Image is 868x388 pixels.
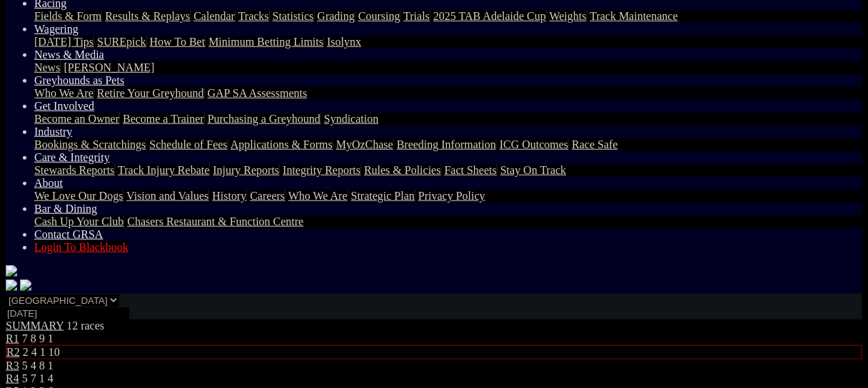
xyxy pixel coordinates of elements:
img: logo-grsa-white.png [6,265,17,277]
div: Wagering [34,36,862,48]
div: Care & Integrity [34,164,862,177]
a: SUMMARY [6,320,64,332]
a: Injury Reports [213,164,280,176]
a: Calendar [193,10,236,22]
a: History [212,190,247,202]
a: 2025 TAB Adelaide Cup [433,10,547,22]
a: Coursing [358,10,401,22]
img: twitter.svg [20,280,31,291]
a: Careers [250,190,286,202]
a: Stewards Reports [34,164,115,176]
a: Statistics [273,10,315,22]
a: About [34,177,63,189]
div: Get Involved [34,113,862,126]
a: Retire Your Greyhound [97,87,205,99]
a: Syndication [324,113,378,125]
a: Weights [550,10,587,22]
img: facebook.svg [6,280,17,291]
div: About [34,190,862,203]
a: Stay On Track [500,164,566,176]
a: Who We Are [288,190,348,202]
a: Vision and Values [126,190,209,202]
div: Bar & Dining [34,215,862,228]
a: Tracks [238,10,270,22]
a: Fields & Form [34,10,102,22]
a: Privacy Policy [418,190,485,202]
a: MyOzChase [336,138,394,150]
a: ICG Outcomes [500,138,569,150]
a: Applications & Forms [231,138,333,150]
a: R1 [6,332,19,344]
a: Race Safe [572,138,617,150]
a: Get Involved [34,100,94,112]
a: Rules & Policies [364,164,442,176]
a: Care & Integrity [34,151,110,163]
a: [PERSON_NAME] [64,61,154,73]
a: Chasers Restaurant & Function Centre [127,215,303,228]
a: Industry [34,126,72,138]
a: Strategic Plan [351,190,415,202]
span: 12 races [66,320,104,332]
a: GAP SA Assessments [208,87,308,99]
a: R2 [6,346,20,358]
a: Breeding Information [397,138,497,150]
span: 5 4 8 1 [22,359,54,372]
a: Who We Are [34,87,94,99]
a: Login To Blackbook [34,241,128,253]
a: Bookings & Scratchings [34,138,146,150]
a: Wagering [34,23,79,35]
a: Contact GRSA [34,228,103,240]
span: 7 8 9 1 [22,332,54,344]
a: Grading [318,10,355,22]
a: Trials [403,10,430,22]
a: Bar & Dining [34,203,97,215]
a: We Love Our Dogs [34,190,123,202]
div: Industry [34,138,862,151]
a: Results & Replays [105,10,191,22]
a: Become an Owner [34,113,120,125]
a: Purchasing a Greyhound [208,113,321,125]
input: Select date [6,307,129,320]
a: Track Maintenance [590,10,678,22]
a: Fact Sheets [445,164,498,176]
a: Greyhounds as Pets [34,74,124,86]
a: R3 [6,359,19,372]
a: [DATE] Tips [34,36,94,48]
div: Racing [34,10,862,23]
a: Integrity Reports [283,164,361,176]
div: News & Media [34,61,862,74]
a: SUREpick [97,36,146,48]
a: News [34,61,61,73]
a: Isolynx [327,36,361,48]
div: Greyhounds as Pets [34,87,862,100]
a: Cash Up Your Club [34,215,124,228]
a: Become a Trainer [123,113,205,125]
a: Minimum Betting Limits [208,36,324,48]
a: R4 [6,372,19,384]
a: Schedule of Fees [149,138,228,150]
a: How To Bet [150,36,206,48]
a: Track Injury Rebate [118,164,210,176]
span: 5 7 1 4 [22,372,54,384]
a: News & Media [34,48,104,61]
span: 2 4 1 10 [23,346,60,358]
